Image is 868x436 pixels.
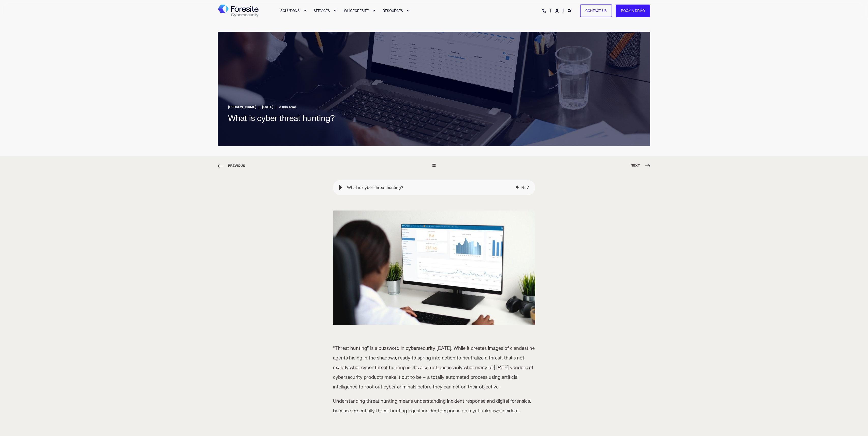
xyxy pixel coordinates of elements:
[383,9,403,13] span: RESOURCES
[407,9,410,12] div: Expand RESOURCES
[333,344,535,392] p: “Threat hunting” is a buzzword in cybersecurity [DATE]. While it creates images of clandestine ag...
[522,185,529,191] div: 4 : 17
[336,183,346,193] div: Play
[333,180,535,195] div: Play blog post audio: What is cyber threat hunting?
[218,5,258,17] a: Back to Home
[568,8,572,13] a: Open Search
[303,9,306,12] div: Expand SOLUTIONS
[218,5,258,17] img: Foresite logo, a hexagon shape of blues with a directional arrow to the right hand side, and the ...
[555,8,560,13] a: Login
[580,4,612,17] a: Contact Us
[347,185,515,191] div: What is cyber threat hunting?
[218,163,245,169] a: Previous Page
[631,163,650,168] span: Next
[280,9,300,13] span: SOLUTIONS
[333,397,535,416] p: Understanding threat hunting means understanding incident response and digital forensics, because...
[515,185,519,191] div: AI-generated audio
[273,104,296,111] span: 3 min read
[344,9,369,13] span: WHY FORESITE
[228,113,335,124] span: What is cyber threat hunting?
[228,104,256,111] a: [PERSON_NAME]
[372,9,375,12] div: Expand WHY FORESITE
[256,104,273,111] span: [DATE]
[432,163,436,169] a: Go Back
[334,9,337,12] div: Expand SERVICES
[616,4,650,17] a: Book a Demo
[631,163,650,168] a: Next Page
[218,163,245,169] span: Previous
